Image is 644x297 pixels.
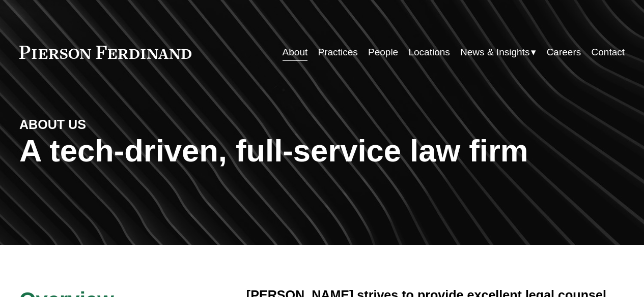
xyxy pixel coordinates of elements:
a: Careers [547,43,581,62]
strong: ABOUT US [19,117,86,131]
a: People [368,43,398,62]
a: Practices [318,43,358,62]
span: News & Insights [460,44,529,61]
a: Locations [408,43,450,62]
a: About [283,43,308,62]
a: Contact [592,43,625,62]
h1: A tech-driven, full-service law firm [19,133,625,169]
a: folder dropdown [460,43,536,62]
